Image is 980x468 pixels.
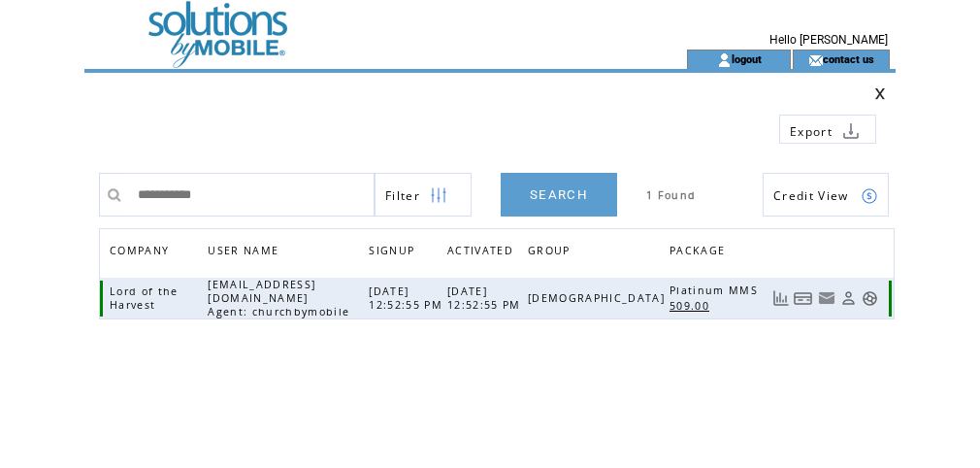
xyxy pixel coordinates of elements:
a: Filter [375,173,472,217]
span: Show filters [385,187,420,204]
span: Hello [PERSON_NAME] [769,33,888,47]
span: USER NAME [208,239,283,267]
a: Resend welcome email to this user [818,289,835,307]
span: SIGNUP [369,239,419,267]
img: filters.png [430,174,447,217]
a: View Profile [840,290,857,307]
a: contact us [823,52,874,65]
img: download.png [842,122,860,140]
a: 509.00 [670,297,719,314]
span: [EMAIL_ADDRESS][DOMAIN_NAME] Agent: churchbymobile [208,278,354,318]
span: Export to csv file [790,123,833,140]
span: GROUP [528,239,575,267]
span: Show Credits View [773,187,849,204]
a: View Usage [772,290,789,307]
a: View Bills [794,290,813,307]
span: 509.00 [670,299,714,313]
a: logout [732,52,762,65]
a: ACTIVATED [447,239,523,267]
span: [DEMOGRAPHIC_DATA] [528,291,670,305]
a: GROUP [528,239,580,267]
a: USER NAME [208,244,283,255]
span: ACTIVATED [447,239,518,267]
img: credits.png [861,187,878,205]
span: Lord of the Harvest [110,284,179,312]
a: Credit View [763,173,889,217]
a: Export [779,115,876,144]
span: [DATE] 12:52:55 PM [447,284,526,312]
span: [DATE] 12:52:55 PM [369,284,447,312]
a: PACKAGE [670,239,735,267]
span: PACKAGE [670,239,730,267]
img: contact_us_icon.gif [808,52,823,68]
img: account_icon.gif [717,52,732,68]
a: Support [862,290,878,307]
a: COMPANY [110,244,174,255]
span: 1 Found [646,188,696,202]
a: SEARCH [501,173,617,217]
span: Platinum MMS [670,284,763,297]
span: COMPANY [110,239,174,267]
a: SIGNUP [369,244,419,255]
